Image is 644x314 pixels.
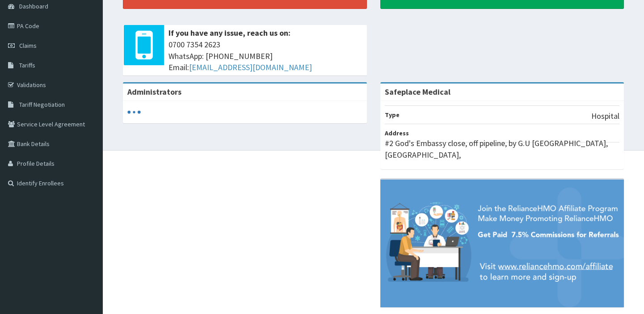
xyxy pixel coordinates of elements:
[385,138,620,160] p: #2 God's Embassy close, off pipeline, by G.U [GEOGRAPHIC_DATA], [GEOGRAPHIC_DATA],
[385,111,400,119] b: Type
[591,110,619,122] p: Hospital
[19,2,48,10] span: Dashboard
[127,87,181,97] b: Administrators
[168,39,362,73] span: 0700 7354 2623 WhatsApp: [PHONE_NUMBER] Email:
[385,129,409,137] b: Address
[380,180,624,307] img: provider-team-banner.png
[19,100,65,109] span: Tariff Negotiation
[19,61,35,69] span: Tariffs
[127,105,141,119] svg: audio-loading
[189,62,312,72] a: [EMAIL_ADDRESS][DOMAIN_NAME]
[168,28,290,38] b: If you have any issue, reach us on:
[19,42,37,50] span: Claims
[385,87,450,97] strong: Safeplace Medical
